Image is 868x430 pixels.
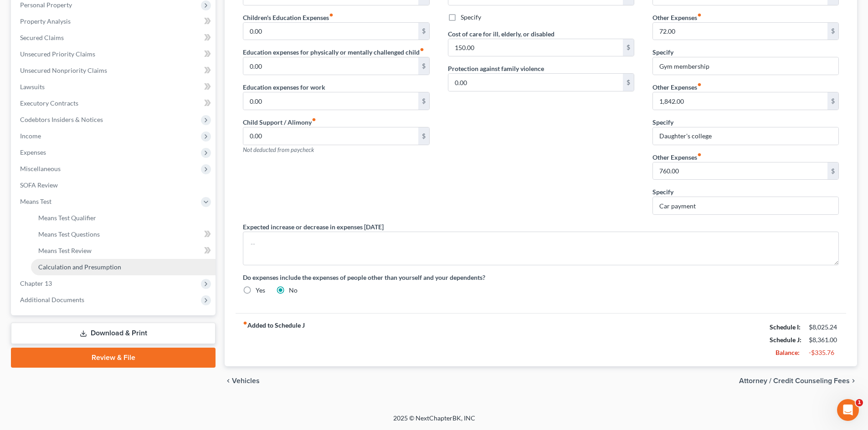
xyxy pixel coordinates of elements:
a: Unsecured Nonpriority Claims [13,62,216,79]
strong: Added to Schedule J [243,321,305,359]
label: Yes [256,286,265,295]
span: Means Test Review [38,247,92,254]
i: fiber_manual_record [697,82,702,87]
span: Means Test Questions [38,230,100,238]
a: SOFA Review [13,177,216,193]
span: Vehicles [232,377,260,384]
label: Other Expenses [652,82,702,92]
input: -- [653,162,827,180]
a: Unsecured Priority Claims [13,46,216,62]
iframe: Intercom live chat [837,399,859,421]
button: Attorney / Credit Counseling Fees chevron_right [739,377,857,384]
input: -- [653,92,827,110]
a: Means Test Review [31,243,216,259]
div: $ [418,127,429,145]
a: Download & Print [11,323,216,344]
div: $ [418,23,429,40]
i: chevron_right [850,377,857,384]
label: Specify [652,47,673,57]
a: Property Analysis [13,13,216,30]
span: Means Test Qualifier [38,214,96,222]
span: Not deducted from paycheck [243,146,314,153]
div: $ [827,23,838,40]
a: Calculation and Presumption [31,259,216,275]
strong: Schedule I: [770,323,801,331]
div: 2025 © NextChapterBK, INC [175,414,694,430]
span: Unsecured Nonpriority Claims [20,66,107,74]
i: fiber_manual_record [312,117,316,122]
div: $ [623,39,634,56]
div: $ [623,74,634,91]
div: $ [418,92,429,110]
label: Specify [652,187,673,197]
a: Secured Claims [13,30,216,46]
a: Executory Contracts [13,95,216,111]
label: Expected increase or decrease in expenses [DATE] [243,222,384,232]
span: 1 [856,399,863,406]
a: Means Test Questions [31,226,216,243]
span: Secured Claims [20,34,64,41]
div: $8,025.24 [809,323,839,332]
span: Codebtors Insiders & Notices [20,116,103,123]
span: SOFA Review [20,181,58,189]
span: Lawsuits [20,83,45,91]
span: Means Test [20,197,51,205]
input: -- [243,57,418,75]
label: Do expenses include the expenses of people other than yourself and your dependents? [243,273,839,282]
label: No [289,286,298,295]
label: Cost of care for ill, elderly, or disabled [448,29,555,39]
i: fiber_manual_record [420,47,424,52]
label: Other Expenses [652,13,702,22]
span: Property Analysis [20,17,71,25]
strong: Balance: [776,349,800,356]
input: -- [653,23,827,40]
span: Income [20,132,41,140]
span: Attorney / Credit Counseling Fees [739,377,850,384]
div: -$335.76 [809,348,839,357]
label: Children's Education Expenses [243,13,334,22]
a: Lawsuits [13,79,216,95]
input: -- [448,39,623,56]
a: Means Test Qualifier [31,210,216,226]
input: -- [243,92,418,110]
input: Specify... [653,57,838,75]
label: Education expenses for physically or mentally challenged child [243,47,424,57]
div: $ [418,57,429,75]
i: fiber_manual_record [329,13,334,17]
a: Review & File [11,348,216,368]
input: Specify... [653,197,838,214]
span: Chapter 13 [20,279,52,287]
input: -- [448,74,623,91]
div: $8,361.00 [809,335,839,344]
strong: Schedule J: [770,336,801,344]
span: Miscellaneous [20,165,61,172]
i: fiber_manual_record [697,13,702,17]
i: chevron_left [225,377,232,384]
label: Specify [652,117,673,127]
i: fiber_manual_record [243,321,247,325]
label: Child Support / Alimony [243,117,316,127]
input: Specify... [653,127,838,145]
label: Other Expenses [652,152,702,162]
input: -- [243,23,418,40]
div: $ [827,92,838,110]
i: fiber_manual_record [697,152,702,157]
span: Additional Documents [20,296,84,304]
span: Unsecured Priority Claims [20,50,95,58]
input: -- [243,127,418,145]
label: Education expenses for work [243,82,325,92]
span: Calculation and Presumption [38,263,121,271]
button: chevron_left Vehicles [225,377,260,384]
span: Executory Contracts [20,99,78,107]
label: Specify [461,13,481,22]
label: Protection against family violence [448,64,544,73]
div: $ [827,162,838,180]
span: Expenses [20,148,46,156]
span: Personal Property [20,1,72,9]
